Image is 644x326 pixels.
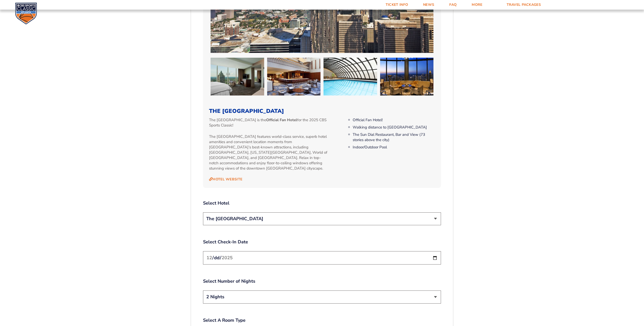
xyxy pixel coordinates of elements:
p: The [GEOGRAPHIC_DATA] is the for the 2025 CBS Sports Classic! [209,117,330,128]
label: Select A Room Type [203,317,441,323]
h3: The [GEOGRAPHIC_DATA] [209,108,435,114]
li: Indoor/Outdoor Pool [353,145,435,150]
img: The Westin Peachtree Plaza Atlanta [324,58,377,95]
p: The [GEOGRAPHIC_DATA] features world-class service, superb hotel amenities and convenient locatio... [209,134,330,171]
li: The Sun Dial Restaurant, Bar and View (73 stories above the city) [353,132,435,143]
img: The Westin Peachtree Plaza Atlanta [380,58,434,95]
li: Walking distance to [GEOGRAPHIC_DATA] [353,125,435,130]
li: Official Fan Hotel! [353,117,435,123]
img: CBS Sports Classic [15,3,37,24]
img: The Westin Peachtree Plaza Atlanta [267,58,321,95]
img: The Westin Peachtree Plaza Atlanta [211,58,264,95]
a: Hotel Website [209,177,242,182]
label: Select Number of Nights [203,278,441,284]
strong: Official Fan Hotel [266,117,297,122]
label: Select Hotel [203,200,441,206]
label: Select Check-In Date [203,239,441,245]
